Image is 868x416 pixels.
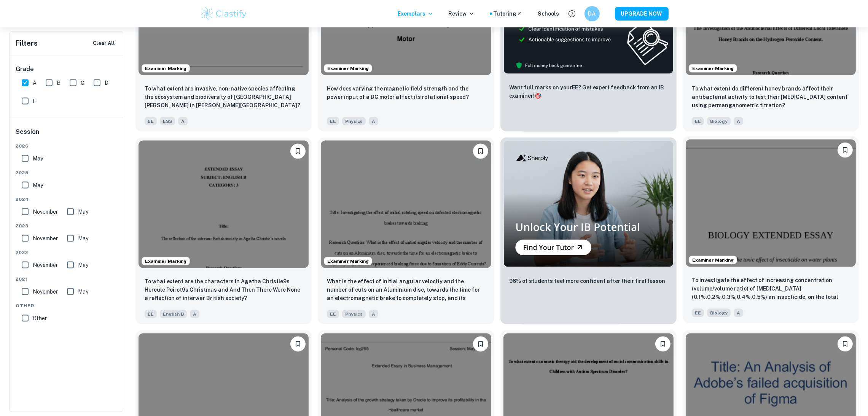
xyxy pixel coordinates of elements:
span: Examiner Marking [689,65,737,72]
p: Want full marks on your EE ? Get expert feedback from an IB examiner! [510,83,667,100]
span: EE [145,310,157,318]
span: Other [16,302,118,309]
button: Bookmark [290,144,306,159]
img: English B EE example thumbnail: To what extent are the characters in Aga [139,141,309,268]
p: What is the effect of initial angular velocity and the number of cuts on an Aluminium disc, towar... [327,277,485,303]
span: 2023 [16,222,118,229]
a: Examiner MarkingBookmarkWhat is the effect of initial angular velocity and the number of cuts on ... [318,138,494,324]
span: E [33,97,36,105]
a: Examiner MarkingBookmarkTo investigate the effect of increasing concentration (volume/volume rati... [683,138,859,324]
span: 2026 [16,143,118,149]
span: May [78,208,88,216]
h6: DA [588,10,596,18]
span: B [57,79,61,87]
span: Other [33,314,47,322]
span: A [33,79,37,87]
span: EE [145,117,157,125]
span: 2021 [16,276,118,283]
span: EE [692,309,704,317]
span: D [105,79,108,87]
p: To investigate the effect of increasing concentration (volume/volume ratio) of malathion (0.1%,0.... [692,276,850,302]
span: 2025 [16,169,118,176]
span: May [33,154,43,163]
span: A [369,310,378,318]
p: To what extent are invasive, non-native species affecting the ecosystem and biodiversity of El Ca... [145,84,303,110]
span: English B [160,310,187,318]
p: To what extent do different honey brands affect their antibacterial activity to test their hydrog... [692,84,850,110]
span: May [78,234,88,243]
img: Clastify logo [200,6,248,21]
button: Help and Feedback [565,7,578,20]
span: ESS [160,117,175,125]
button: Bookmark [473,337,488,352]
span: Examiner Marking [142,65,190,72]
span: Examiner Marking [689,257,737,264]
a: Tutoring [494,10,523,18]
a: Thumbnail96% of students feel more confident after their first lesson [500,138,677,324]
p: To what extent are the characters in Agatha Christie9s Hercule Poirot9s Christmas and And Then Th... [145,277,303,302]
span: Physics [342,310,366,318]
span: November [33,261,58,269]
span: C [81,79,84,87]
img: Thumbnail [503,141,674,267]
h6: Grade [16,65,118,74]
span: Physics [342,117,366,125]
p: 96% of students feel more confident after their first lesson [510,277,666,285]
p: Exemplars [398,10,433,18]
button: Bookmark [838,337,853,352]
span: EE [327,117,339,125]
button: Bookmark [655,337,671,352]
span: A [734,309,743,317]
button: Bookmark [838,143,853,158]
span: Examiner Marking [142,258,190,265]
span: May [33,181,43,189]
span: May [78,261,88,269]
span: November [33,208,58,216]
span: A [734,117,743,125]
button: Bookmark [290,337,306,352]
span: Examiner Marking [324,65,372,72]
p: Review [449,10,475,18]
p: How does varying the magnetic field strength and the power input of a DC motor affect its rotatio... [327,84,485,101]
img: Biology EE example thumbnail: To investigate the effect of increasing [686,140,856,267]
span: A [178,117,188,125]
span: Biology [707,117,731,125]
span: 2024 [16,196,118,203]
h6: Filters [16,38,38,49]
span: November [33,287,58,296]
span: A [369,117,378,125]
span: 2022 [16,249,118,256]
span: November [33,234,58,243]
span: EE [327,310,339,318]
button: UPGRADE NOW [615,7,669,21]
span: May [78,287,88,296]
button: DA [585,6,600,21]
span: Biology [707,309,731,317]
span: EE [692,117,704,125]
a: Examiner MarkingBookmarkTo what extent are the characters in Agatha Christie9s Hercule Poirot9s C... [135,138,312,324]
img: Physics EE example thumbnail: What is the effect of initial angular ve [321,141,491,268]
h6: Session [16,127,118,143]
button: Bookmark [473,144,488,159]
span: A [190,310,199,318]
span: 🎯 [535,93,542,99]
a: Schools [538,10,559,18]
span: Examiner Marking [324,258,372,265]
button: Clear All [91,38,117,49]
